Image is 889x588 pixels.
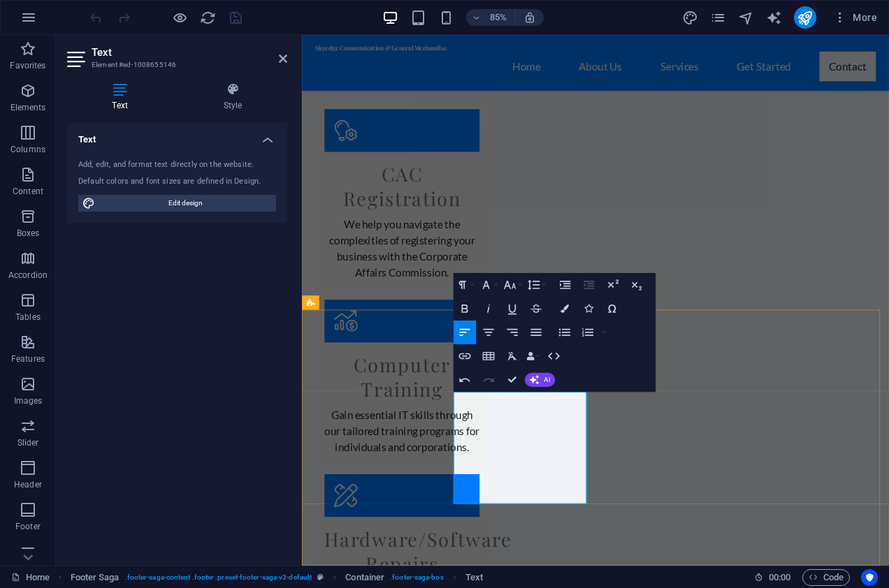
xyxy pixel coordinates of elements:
button: Italic (Ctrl+I) [477,297,500,321]
i: AI Writer [766,10,782,26]
span: Click to select. Double-click to edit [465,569,483,586]
span: Click to select. Double-click to edit [71,569,120,586]
button: HTML [542,344,565,368]
span: Click to select. Double-click to edit [345,569,384,586]
button: Strikethrough [525,297,547,321]
button: Icons [577,297,600,321]
h4: Style [178,82,287,112]
span: . footer-saga-content .footer .preset-footer-saga-v3-default [125,569,312,586]
p: Slider [17,437,39,448]
h2: Text [92,46,287,59]
span: More [833,10,877,24]
p: Columns [10,144,45,155]
button: Usercentrics [861,569,878,586]
i: Reload page [200,10,216,26]
h6: Session time [754,569,791,586]
p: Images [14,395,43,406]
button: Click here to leave preview mode and continue editing [171,9,188,26]
span: : [779,572,781,582]
h4: Text [67,123,287,148]
button: 85% [466,9,516,26]
button: Align Justify [525,321,547,344]
button: Confirm (Ctrl+⏎) [501,368,523,392]
button: Colors [554,297,576,321]
p: Features [11,353,45,365]
button: Ordered List [577,321,599,344]
button: Special Characters [601,297,623,321]
button: Decrease Indent [578,273,600,297]
button: Code [802,569,850,586]
nav: breadcrumb [71,569,484,586]
button: Clear Formatting [501,344,523,368]
button: Redo (Ctrl+Shift+Z) [477,368,500,392]
button: Font Family [477,273,500,297]
p: Boxes [17,228,40,239]
button: Align Right [501,321,523,344]
button: pages [710,9,727,26]
span: AI [544,376,550,383]
button: navigator [738,9,755,26]
i: Design (Ctrl+Alt+Y) [682,10,698,26]
button: Superscript [602,273,624,297]
button: More [827,6,883,29]
p: Header [14,479,42,490]
div: Add, edit, and format text directly on the website. [78,159,276,171]
p: Elements [10,102,46,113]
button: Paragraph Format [454,273,476,297]
h4: Text [67,82,178,112]
div: Default colors and font sizes are defined in Design. [78,176,276,188]
button: Bold (Ctrl+B) [454,297,476,321]
h3: Element #ed-1008655146 [92,59,259,71]
h6: 85% [487,9,509,26]
button: Subscript [626,273,648,297]
button: design [682,9,699,26]
button: Insert Table [477,344,500,368]
span: . footer-saga-box [390,569,444,586]
button: Edit design [78,195,276,212]
button: Data Bindings [525,344,542,368]
p: Content [13,186,43,197]
button: Unordered List [554,321,576,344]
button: Underline (Ctrl+U) [501,297,523,321]
i: Pages (Ctrl+Alt+S) [710,10,726,26]
i: This element is a customizable preset [317,573,324,581]
button: text_generator [766,9,783,26]
span: 00 00 [769,569,790,586]
i: Navigator [738,10,754,26]
button: publish [794,6,816,29]
button: Insert Link [454,344,476,368]
button: Line Height [525,273,547,297]
span: Code [809,569,844,586]
p: Accordion [8,270,48,281]
button: reload [199,9,216,26]
button: Increase Indent [554,273,577,297]
button: Align Left [454,321,476,344]
button: Font Size [501,273,523,297]
i: Publish [797,10,813,26]
button: AI [525,372,555,386]
button: Align Center [477,321,500,344]
p: Favorites [10,60,45,71]
button: Ordered List [599,321,609,344]
p: Tables [15,311,41,323]
span: Edit design [99,195,272,212]
i: On resize automatically adjust zoom level to fit chosen device. [523,11,536,24]
button: Undo (Ctrl+Z) [454,368,476,392]
p: Footer [15,521,41,532]
a: Click to cancel selection. Double-click to open Pages [11,569,50,586]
